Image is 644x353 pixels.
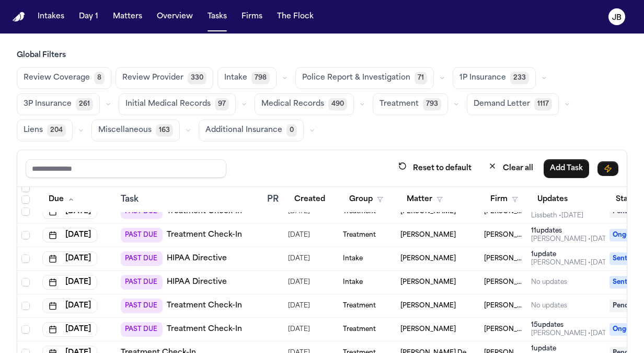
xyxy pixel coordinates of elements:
span: Hecht Law Firm [484,325,523,334]
button: Tasks [203,7,231,26]
span: Ruy Mireles Law Firm [484,255,523,263]
button: [DATE] [42,299,97,313]
span: Select row [21,255,30,263]
button: Medical Records490 [255,93,354,115]
button: Matters [109,7,146,26]
button: Demand Letter1117 [467,93,559,115]
button: 3P Insurance261 [17,93,100,115]
span: Medical Records [261,99,324,109]
span: 330 [188,72,206,84]
span: Review Provider [122,73,183,83]
span: Liens [24,125,43,136]
button: [DATE] [42,251,97,266]
div: Task [121,193,259,206]
button: Treatment793 [373,93,448,115]
span: PAST DUE [121,251,163,266]
div: Last updated by Lissbeth at 7/28/2025, 12:09:50 PM [531,212,583,220]
span: Nicolas Sanchez [400,302,456,310]
div: Last updated by Jessica Barrett at 8/4/2025, 4:12:50 PM [531,259,613,267]
span: PAST DUE [121,322,163,337]
div: 1 update [531,345,613,353]
span: PAST DUE [121,299,163,313]
button: Clear all [482,159,539,178]
span: Treatment [343,302,376,310]
button: Police Report & Investigation71 [295,67,434,89]
span: Select row [21,184,30,192]
a: HIPAA Directive [167,253,227,264]
button: Intakes [33,7,68,26]
span: Select row [21,302,30,310]
h3: Global Filters [17,50,627,61]
span: Maria Jaquez Martinez [400,278,456,286]
span: Police Report & Investigation [302,73,410,83]
span: 1P Insurance [459,73,506,83]
span: Intake [224,73,247,83]
span: Review Coverage [24,73,90,83]
div: 15 update s [531,321,613,329]
span: PAST DUE [121,275,163,290]
div: Last updated by Michelle Pimienta at 8/4/2025, 9:13:49 AM [531,329,613,338]
span: 261 [76,98,93,111]
button: 1P Insurance233 [453,67,536,89]
span: Initial Medical Records [125,99,211,109]
span: 7/16/2025, 1:11:28 PM [288,251,310,266]
button: Due [42,190,80,209]
button: [DATE] [42,275,97,290]
span: 8 [94,72,105,84]
span: Demand Letter [474,99,530,109]
span: 3/26/2025, 12:38:34 PM [288,228,310,242]
span: Miscellaneous [98,125,152,136]
span: Select row [21,278,30,286]
span: 3P Insurance [24,99,72,109]
span: Intake [343,278,363,286]
div: No updates [531,278,567,286]
span: Linda Parson [400,255,456,263]
a: Day 1 [75,7,102,26]
div: 1 update [531,250,613,259]
span: 163 [156,124,173,137]
img: Finch Logo [13,12,25,22]
button: Updates [531,190,574,209]
button: Firm [484,190,524,209]
span: Hecht Law Firm [484,231,523,239]
a: Treatment Check-In [167,301,242,311]
div: Last updated by Michelle Pimienta at 7/11/2025, 4:26:08 PM [531,235,613,244]
span: Hecht Law Firm [484,278,523,286]
button: Overview [153,7,197,26]
span: 793 [423,98,441,111]
span: Select row [21,231,30,239]
button: Created [288,190,331,209]
button: Initial Medical Records97 [119,93,236,115]
button: Immediate Task [597,161,618,176]
span: Treatment [343,231,376,239]
button: Intake798 [217,67,277,89]
button: Firms [237,7,267,26]
span: PAST DUE [121,228,163,242]
span: 97 [215,98,229,111]
span: 71 [415,72,427,84]
span: 1117 [534,98,552,111]
button: Review Coverage8 [17,67,111,89]
span: 798 [251,72,270,84]
span: Additional Insurance [205,125,282,136]
span: Select all [21,195,30,204]
a: Treatment Check-In [167,324,242,335]
button: [DATE] [42,228,97,242]
span: Treatment [379,99,419,109]
a: Treatment Check-In [167,230,242,240]
span: Select row [21,207,30,216]
span: Select row [21,325,30,334]
button: Group [343,190,389,209]
span: Jose Crespo [400,231,456,239]
div: 11 update s [531,227,613,235]
button: Additional Insurance0 [199,119,304,141]
button: Reset to default [392,159,478,178]
span: 490 [328,98,347,111]
span: Rianna Gonzales [400,325,456,334]
button: The Flock [273,7,318,26]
